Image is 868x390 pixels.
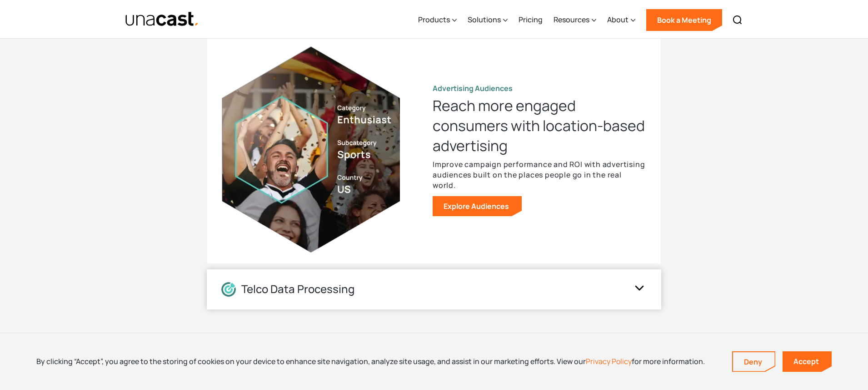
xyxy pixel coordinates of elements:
img: Unacast text logo [125,11,199,27]
a: home [125,11,199,27]
div: Products [418,1,457,39]
a: Privacy Policy [586,356,632,366]
div: Solutions [468,14,501,25]
div: Solutions [468,1,508,39]
a: Accept [783,351,832,372]
p: Improve campaign performance and ROI with advertising audiences built on the places people go in ... [433,159,646,191]
a: Pricing [519,1,543,39]
a: Book a Meeting [646,9,722,31]
a: Deny [733,352,775,371]
a: Explore Audiences [433,196,522,216]
img: Search icon [732,15,743,25]
div: Resources [554,14,589,25]
div: Products [418,14,450,25]
div: About [607,1,635,39]
div: By clicking “Accept”, you agree to the storing of cookies on your device to enhance site navigati... [36,356,705,366]
h3: Reach more engaged consumers with location-based advertising [433,96,646,156]
strong: Advertising Audiences [433,83,513,93]
img: Advertising Audiences at a sporting event [222,46,400,253]
div: Resources [554,1,596,39]
div: About [607,14,629,25]
img: Location Data Processing icon [221,282,236,297]
div: Telco Data Processing [241,283,354,296]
